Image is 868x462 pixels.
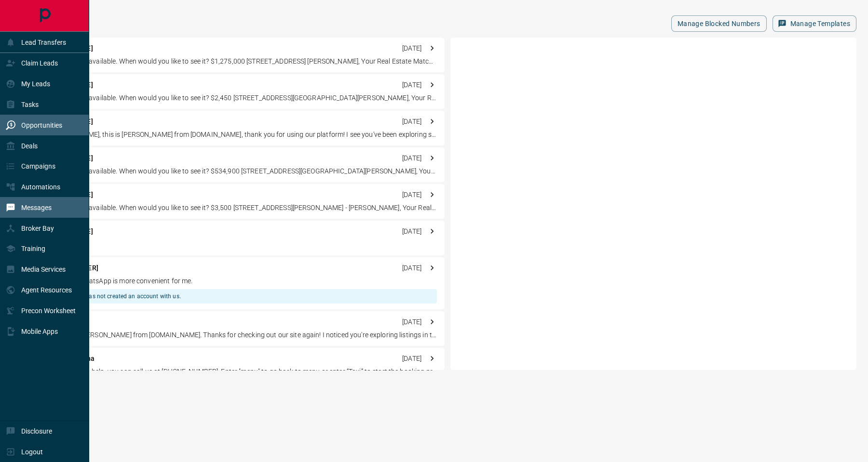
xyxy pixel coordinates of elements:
[402,354,421,364] p: [DATE]
[402,153,421,163] p: [DATE]
[402,317,421,327] p: [DATE]
[402,263,421,273] p: [DATE]
[41,166,437,176] p: This property is available. When would you like to see it? $534,900 [STREET_ADDRESS][GEOGRAPHIC_D...
[41,203,437,213] p: This property is available. When would you like to see it? $3,500 [STREET_ADDRESS][PERSON_NAME] -...
[402,190,421,200] p: [DATE]
[41,276,437,286] p: I think using WhatsApp is more convenient for me.
[402,43,421,53] p: [DATE]
[60,289,181,304] div: This lead has not created an account with us.
[773,15,856,32] button: Manage Templates
[41,239,437,250] p: 2
[41,367,437,377] p: We are happy to help, you can call us at [PHONE_NUMBER]. Enter "menu" to go back to menu or enter...
[671,15,767,32] button: Manage Blocked Numbers
[402,117,421,127] p: [DATE]
[402,226,421,237] p: [DATE]
[41,330,437,340] p: Hi Md, this is [PERSON_NAME] from [DOMAIN_NAME]. Thanks for checking out our site again! I notice...
[402,80,421,90] p: [DATE]
[41,130,437,140] p: Hi [PERSON_NAME], this is [PERSON_NAME] from [DOMAIN_NAME], thank you for using our platform! I s...
[41,93,437,103] p: This property is available. When would you like to see it? $2,450 [STREET_ADDRESS][GEOGRAPHIC_DAT...
[41,56,437,66] p: This property is available. When would you like to see it? $1,275,000 [STREET_ADDRESS] [PERSON_NA...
